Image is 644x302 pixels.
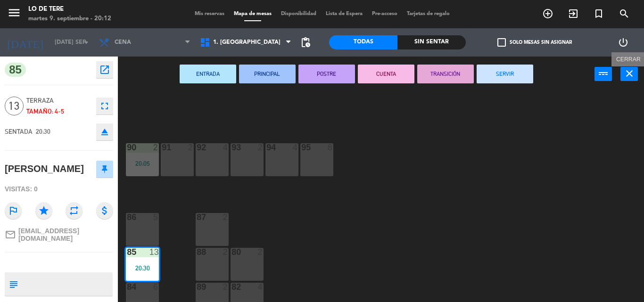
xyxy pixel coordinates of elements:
span: Mapa de mesas [229,11,276,16]
div: 2 [223,283,229,291]
i: power_input [598,68,609,79]
div: 13 [149,248,159,256]
button: TRANSICIÓN [417,65,474,83]
div: Tamaño: 4-5 [26,106,91,117]
div: 5 [153,213,159,221]
i: eject [99,126,110,138]
span: [EMAIL_ADDRESS][DOMAIN_NAME] [18,227,113,242]
i: add_circle_outline [542,8,553,19]
i: subject [8,279,18,289]
i: menu [7,6,21,20]
div: Visitas: 0 [5,181,113,197]
span: Pre-acceso [367,11,402,16]
span: 13 [5,97,24,115]
i: attach_money [96,202,113,219]
div: 84 [127,283,127,291]
i: repeat [66,202,83,219]
span: Terraza [26,95,91,106]
div: Lo de Tere [28,5,111,14]
div: 20:05 [126,160,159,167]
div: 88 [197,248,197,256]
span: Lista de Espera [321,11,367,16]
div: Sin sentar [397,35,466,49]
span: Disponibilidad [276,11,321,16]
div: 95 [301,143,302,152]
div: 90 [127,143,127,152]
i: mail_outline [5,229,16,240]
span: pending_actions [300,37,311,48]
div: 80 [231,248,232,256]
i: turned_in_not [593,8,604,19]
i: arrow_drop_down [81,37,92,48]
i: star [35,202,52,219]
div: 89 [197,283,197,291]
button: POSTRE [298,65,355,83]
i: exit_to_app [568,8,579,19]
span: Mis reservas [190,11,229,16]
i: power_settings_new [618,37,629,48]
div: Todas [329,35,397,49]
div: 92 [197,143,197,152]
i: outlined_flag [5,202,22,219]
div: 94 [266,143,267,152]
div: 20:30 [126,265,159,271]
span: 20:30 [36,128,50,135]
div: 82 [231,283,232,291]
i: fullscreen [99,100,110,112]
button: SERVIR [477,65,533,83]
label: Solo mesas sin asignar [497,38,572,47]
div: 85 [127,248,127,256]
span: 1. [GEOGRAPHIC_DATA] [213,39,281,46]
div: [PERSON_NAME] [5,161,84,177]
div: 6 [153,283,159,291]
button: CUENTA [358,65,414,83]
i: search [619,8,630,19]
div: 8 [328,143,333,152]
div: martes 9. septiembre - 20:12 [28,14,111,24]
div: 2 [258,143,264,152]
div: 2 [223,248,229,256]
span: SENTADA [5,128,33,135]
button: PRINCIPAL [239,65,296,83]
div: 87 [197,213,197,221]
div: 93 [231,143,232,152]
div: 2 [153,143,159,152]
span: 85 [5,63,26,77]
div: 91 [162,143,162,152]
div: 4 [293,143,298,152]
div: 4 [223,143,229,152]
span: Tarjetas de regalo [402,11,454,16]
div: 2 [188,143,194,152]
i: close [624,68,635,79]
div: 2 [223,213,229,221]
div: 4 [258,283,264,291]
button: ENTRADA [180,65,236,83]
span: Cena [115,39,131,46]
div: 86 [127,213,127,221]
div: 2 [258,248,264,256]
i: open_in_new [99,64,110,75]
span: check_box_outline_blank [497,38,506,47]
